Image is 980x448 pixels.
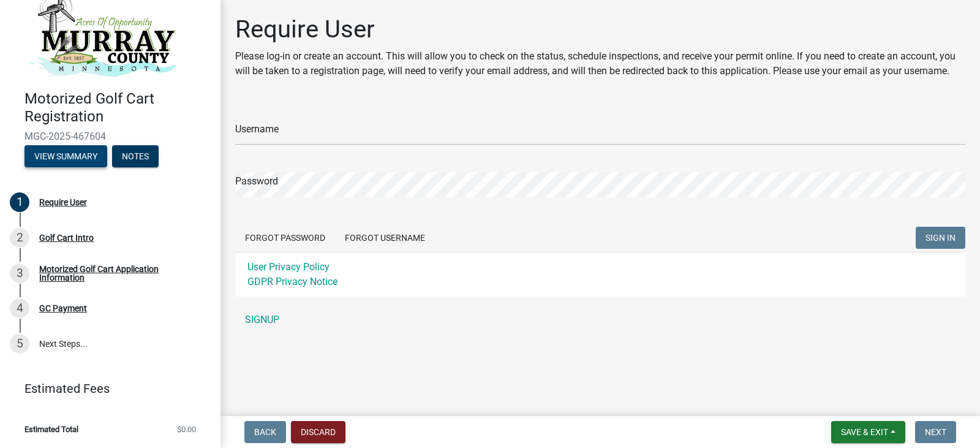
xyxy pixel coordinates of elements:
wm-modal-confirm: Notes [112,152,159,162]
div: 3 [10,264,29,283]
button: SIGN IN [916,227,965,249]
span: Estimated Total [24,425,78,433]
button: View Summary [24,145,107,167]
button: Next [915,421,956,443]
span: Back [254,427,276,437]
a: Estimated Fees [10,376,201,401]
div: Require User [39,198,87,207]
span: MGC-2025-467604 [24,131,196,142]
a: SIGNUP [235,308,965,332]
span: Next [925,427,946,437]
button: Forgot Username [335,227,435,249]
button: Save & Exit [831,421,905,443]
button: Back [244,421,286,443]
span: Save & Exit [841,427,888,437]
wm-modal-confirm: Summary [24,152,107,162]
h4: Motorized Golf Cart Registration [24,90,211,126]
a: GDPR Privacy Notice [247,276,337,287]
h1: Require User [235,15,965,44]
div: Golf Cart Intro [39,233,94,242]
button: Forgot Password [235,227,335,249]
a: User Privacy Policy [247,261,330,273]
span: $0.00 [177,425,196,433]
div: 2 [10,228,29,248]
button: Discard [291,421,345,443]
span: SIGN IN [925,233,956,243]
div: 5 [10,334,29,354]
p: Please log-in or create an account. This will allow you to check on the status, schedule inspecti... [235,49,965,78]
div: Motorized Golf Cart Application Information [39,265,201,282]
div: 4 [10,298,29,318]
div: 1 [10,192,29,212]
div: GC Payment [39,304,87,313]
button: Notes [112,145,159,167]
